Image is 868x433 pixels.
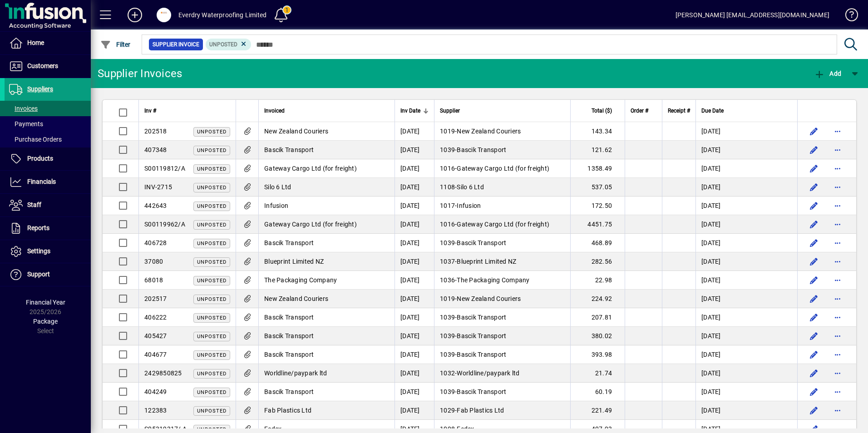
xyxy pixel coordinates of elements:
[5,101,91,116] a: Invoices
[144,388,167,395] span: 404249
[570,290,625,308] td: 224.92
[197,185,227,191] span: Unposted
[395,178,434,197] td: [DATE]
[395,401,434,420] td: [DATE]
[440,146,455,153] span: 1039
[695,215,797,234] td: [DATE]
[457,295,521,302] span: New Zealand Couriers
[434,290,570,308] td: -
[264,128,328,135] span: New Zealand Couriers
[440,276,455,284] span: 1036
[400,106,420,116] span: Inv Date
[830,198,845,213] button: More options
[457,425,474,433] span: Fedex
[695,345,797,364] td: [DATE]
[144,183,172,191] span: INV-2715
[197,241,227,246] span: Unposted
[440,128,455,135] span: 1019
[570,271,625,290] td: 22.98
[395,383,434,401] td: [DATE]
[440,314,455,321] span: 1039
[144,202,167,209] span: 442643
[395,290,434,308] td: [DATE]
[197,129,227,135] span: Unposted
[9,136,62,143] span: Purchase Orders
[144,239,167,246] span: 406728
[570,215,625,234] td: 4451.75
[434,234,570,252] td: -
[695,159,797,178] td: [DATE]
[457,369,519,377] span: Worldline/paypark ltd
[264,351,314,358] span: Bascik Transport
[807,347,821,362] button: Edit
[144,369,182,377] span: 2429850825
[695,234,797,252] td: [DATE]
[209,41,237,48] span: Unposted
[830,161,845,176] button: More options
[440,332,455,340] span: 1039
[830,291,845,306] button: More options
[434,122,570,141] td: -
[830,329,845,343] button: More options
[264,239,314,246] span: Bascik Transport
[395,327,434,345] td: [DATE]
[264,165,357,172] span: Gateway Cargo Ltd (for freight)
[264,146,314,153] span: Bascik Transport
[206,39,252,50] mat-chip: Invoice Status: Unposted
[33,318,58,325] span: Package
[264,407,311,414] span: Fab Plastics Ltd
[264,388,314,395] span: Bascik Transport
[570,141,625,159] td: 121.62
[457,221,549,228] span: Gateway Cargo Ltd (for freight)
[440,239,455,246] span: 1039
[830,236,845,250] button: More options
[5,240,91,263] a: Settings
[144,128,167,135] span: 202518
[197,203,227,209] span: Unposted
[830,217,845,231] button: More options
[807,124,821,138] button: Edit
[434,401,570,420] td: -
[197,278,227,284] span: Unposted
[434,271,570,290] td: -
[440,106,460,116] span: Supplier
[264,221,357,228] span: Gateway Cargo Ltd (for freight)
[27,85,53,93] span: Suppliers
[5,263,91,286] a: Support
[570,159,625,178] td: 1358.49
[457,388,506,395] span: Bascik Transport
[830,124,845,138] button: More options
[178,8,266,22] div: Everdry Waterproofing Limited
[9,120,43,128] span: Payments
[701,106,792,116] div: Due Date
[395,308,434,327] td: [DATE]
[695,364,797,383] td: [DATE]
[570,345,625,364] td: 393.98
[695,252,797,271] td: [DATE]
[814,70,841,77] span: Add
[570,178,625,197] td: 537.05
[100,41,131,48] span: Filter
[434,197,570,215] td: -
[144,351,167,358] span: 404677
[434,141,570,159] td: -
[395,234,434,252] td: [DATE]
[27,155,53,162] span: Products
[807,273,821,287] button: Edit
[830,310,845,325] button: More options
[144,258,163,265] span: 37080
[434,308,570,327] td: -
[570,364,625,383] td: 21.74
[570,252,625,271] td: 282.56
[570,122,625,141] td: 143.34
[576,106,620,116] div: Total ($)
[807,403,821,418] button: Edit
[27,39,44,46] span: Home
[440,388,455,395] span: 1039
[9,105,38,112] span: Invoices
[395,271,434,290] td: [DATE]
[264,106,285,116] span: Invoiced
[27,62,58,69] span: Customers
[144,276,163,284] span: 68018
[27,224,49,231] span: Reports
